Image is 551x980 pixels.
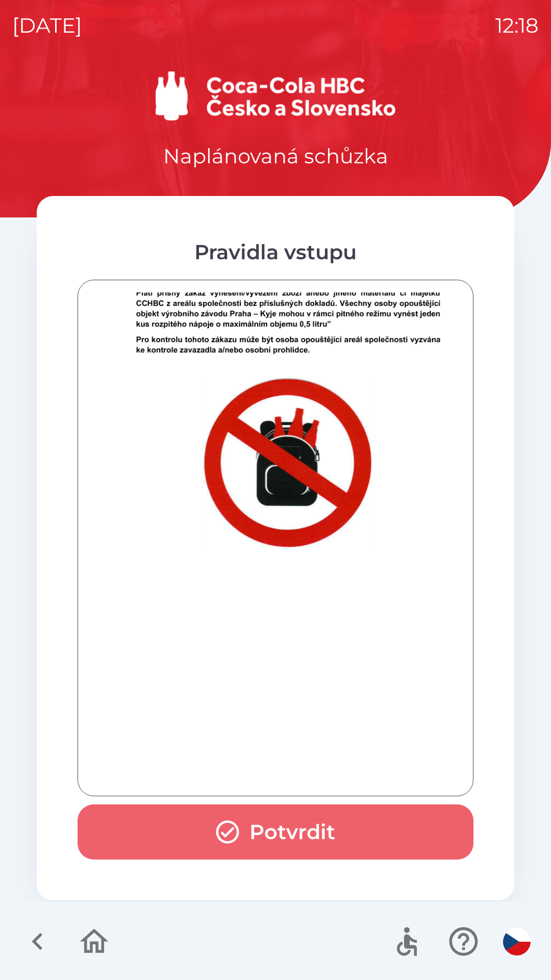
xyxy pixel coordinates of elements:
[163,141,388,171] p: Naplánovaná schůzka
[503,928,531,955] img: cs flag
[37,71,514,120] img: Logo
[90,242,486,755] img: 8ACAgQIECBAgAABAhkBgZC5whACBAgQIECAAAECf4EBZgLcOhrudfsAAAAASUVORK5CYII=
[78,237,473,267] div: Pravidla vstupu
[495,10,539,41] p: 12:18
[12,10,82,41] p: [DATE]
[78,804,473,860] button: Potvrdit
